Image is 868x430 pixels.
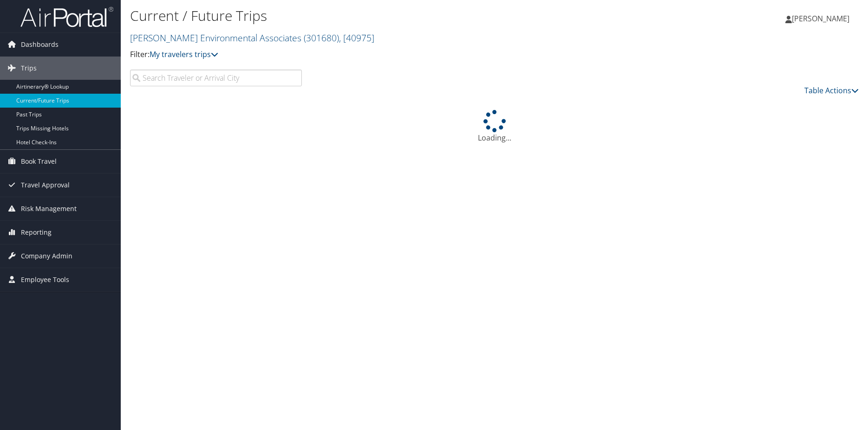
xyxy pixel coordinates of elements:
span: ( 301680 ) [304,32,339,44]
span: Company Admin [21,244,72,268]
img: airportal-logo.png [20,6,113,28]
span: Employee Tools [21,268,69,291]
span: Risk Management [21,197,77,220]
span: Reporting [21,221,52,244]
span: Dashboards [21,33,59,56]
span: [PERSON_NAME] [792,13,849,24]
a: Table Actions [804,85,859,96]
a: My travelers trips [150,49,218,59]
a: [PERSON_NAME] [785,5,859,32]
span: Trips [21,57,37,80]
p: Filter: [130,49,616,61]
span: Book Travel [21,150,57,173]
input: Search Traveler or Arrival City [130,70,302,86]
span: Travel Approval [21,173,70,197]
span: , [ 40975 ] [339,32,374,44]
h1: Current / Future Trips [130,6,616,26]
div: Loading... [130,110,859,143]
a: [PERSON_NAME] Environmental Associates [130,32,374,44]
